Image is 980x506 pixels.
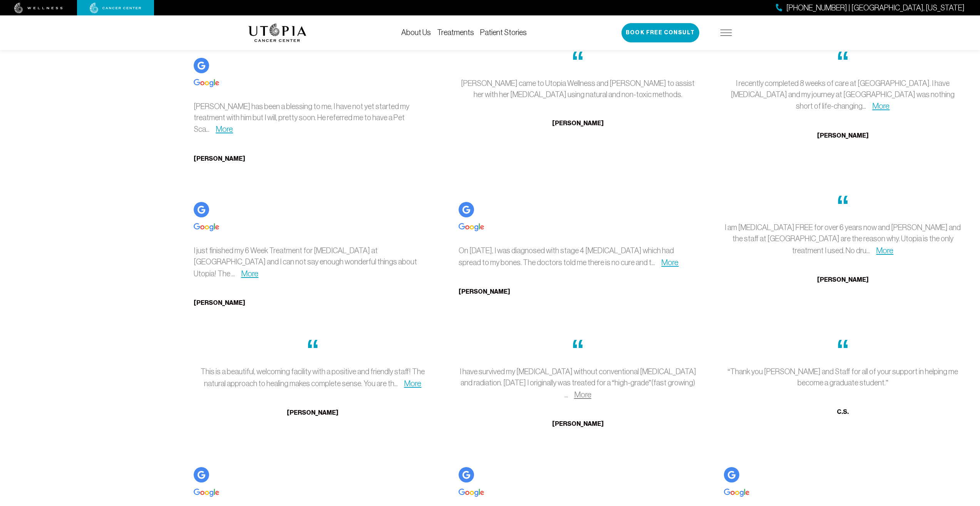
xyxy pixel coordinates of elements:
[724,467,739,482] img: Google
[194,58,209,73] img: Google
[552,119,604,127] b: [PERSON_NAME]
[194,489,219,497] img: Google
[459,202,474,217] img: Google
[306,334,320,366] span: “
[14,3,63,13] img: wellness
[459,78,697,100] p: [PERSON_NAME] came to Utopia Wellness and [PERSON_NAME] to assist her with her [MEDICAL_DATA] usi...
[817,276,869,283] b: [PERSON_NAME]
[459,223,484,231] img: Google
[194,155,245,162] b: [PERSON_NAME]
[786,2,965,13] span: [PHONE_NUMBER] | [GEOGRAPHIC_DATA], [US_STATE]
[287,409,338,416] b: [PERSON_NAME]
[241,269,258,278] a: More
[437,28,474,37] a: Treatments
[194,245,432,279] p: I just finished my 6 Week Treatment for [MEDICAL_DATA] at [GEOGRAPHIC_DATA] and I can not say eno...
[817,132,869,139] b: [PERSON_NAME]
[404,379,421,388] a: More
[571,45,585,77] span: “
[661,258,678,267] a: More
[720,30,732,36] img: icon-hamburger
[194,366,432,389] p: This is a beautiful, welcoming facility with a positive and friendly staff! The natural approach ...
[776,2,965,13] a: [PHONE_NUMBER] | [GEOGRAPHIC_DATA], [US_STATE]
[90,3,141,13] img: cancer center
[194,202,209,217] img: Google
[622,23,699,42] button: Book Free Consult
[552,420,604,427] b: [PERSON_NAME]
[401,28,431,37] a: About Us
[724,489,749,497] img: Google
[194,299,245,306] b: [PERSON_NAME]
[194,79,219,87] img: Google
[724,366,962,388] p: “Thank you [PERSON_NAME] and Staff for all of your support in helping me become a graduate student.”
[194,467,209,482] img: Google
[480,28,527,37] a: Patient Stories
[194,101,432,135] p: [PERSON_NAME] has been a blessing to me, I have not yet started my treatment with him but I will,...
[724,78,962,112] p: I recently completed 8 weeks of care at [GEOGRAPHIC_DATA]. I have [MEDICAL_DATA] and my journey a...
[574,390,591,399] a: More
[248,24,307,42] img: logo
[724,222,962,256] p: I am [MEDICAL_DATA] FREE for over 6 years now and [PERSON_NAME] and the staff at [GEOGRAPHIC_DATA...
[459,489,484,497] img: Google
[459,245,697,268] p: On [DATE], I was diagnosed with stage 4 [MEDICAL_DATA] which had spread to my bones. The doctors ...
[459,366,697,400] p: I have survived my [MEDICAL_DATA] without conventional [MEDICAL_DATA] and radiation. [DATE] I ori...
[459,467,474,482] img: Google
[459,288,510,295] b: [PERSON_NAME]
[571,334,585,366] span: “
[194,223,219,231] img: Google
[836,45,849,77] span: “
[216,124,233,133] a: More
